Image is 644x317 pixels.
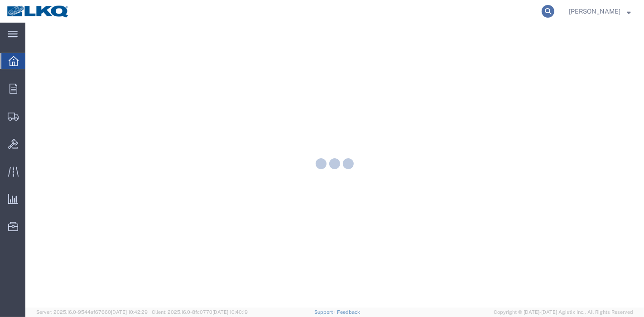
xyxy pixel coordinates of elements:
button: [PERSON_NAME] [568,6,631,17]
a: Support [314,309,337,315]
span: Praveen Nagaraj [569,6,620,16]
span: Server: 2025.16.0-9544af67660 [36,309,148,315]
span: [DATE] 10:40:19 [212,309,248,315]
span: [DATE] 10:42:29 [111,309,148,315]
span: Copyright © [DATE]-[DATE] Agistix Inc., All Rights Reserved [494,308,633,316]
a: Feedback [337,309,360,315]
span: Client: 2025.16.0-8fc0770 [152,309,248,315]
img: logo [6,5,70,18]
